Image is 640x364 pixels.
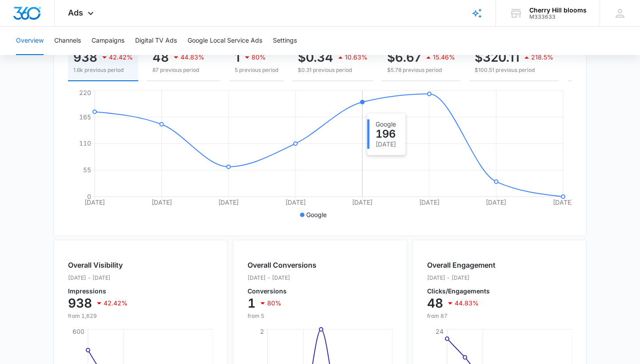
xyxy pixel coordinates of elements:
[427,260,496,270] h2: Overall Engagement
[79,139,91,147] tspan: 110
[260,328,264,335] tspan: 2
[152,50,169,64] p: 48
[79,113,91,121] tspan: 165
[68,288,128,294] p: Impressions
[306,210,327,219] p: Google
[248,274,316,282] p: [DATE] - [DATE]
[109,54,133,60] p: 42.42%
[553,198,573,206] tspan: [DATE]
[87,193,91,200] tspan: 0
[68,8,83,17] span: Ads
[135,27,177,55] button: Digital TV Ads
[235,66,278,74] p: 5 previous period
[68,296,92,310] p: 938
[73,50,97,64] p: 938
[180,54,204,60] p: 44.83%
[188,27,262,55] button: Google Local Service Ads
[248,260,316,270] h2: Overall Conversions
[104,300,128,306] p: 42.42%
[298,66,368,74] p: $0.31 previous period
[455,300,479,306] p: 44.83%
[68,274,128,282] p: [DATE] - [DATE]
[352,198,372,206] tspan: [DATE]
[427,296,443,310] p: 48
[529,14,587,20] div: account id
[427,274,496,282] p: [DATE] - [DATE]
[531,54,553,60] p: 218.5%
[84,198,105,206] tspan: [DATE]
[92,27,124,55] button: Campaigns
[433,54,455,60] p: 15.46%
[345,54,368,60] p: 10.63%
[235,50,240,64] p: 1
[248,288,316,294] p: Conversions
[73,66,133,74] p: 1.6k previous period
[79,89,91,96] tspan: 220
[298,50,333,64] p: $0.34
[83,166,91,174] tspan: 55
[427,288,496,294] p: Clicks/Engagements
[16,27,44,55] button: Overview
[267,300,281,306] p: 80%
[218,198,239,206] tspan: [DATE]
[152,66,215,74] p: 87 previous period
[68,260,128,270] h2: Overall Visibility
[387,66,455,74] p: $5.78 previous period
[387,50,421,64] p: $6.67
[68,312,128,320] p: from 1,629
[248,296,256,310] p: 1
[285,198,306,206] tspan: [DATE]
[72,328,84,335] tspan: 600
[427,312,496,320] p: from 87
[248,312,316,320] p: from 5
[252,54,266,60] p: 80%
[529,7,587,14] div: account name
[419,198,440,206] tspan: [DATE]
[152,198,172,206] tspan: [DATE]
[486,198,506,206] tspan: [DATE]
[54,27,81,55] button: Channels
[273,27,297,55] button: Settings
[436,328,444,335] tspan: 24
[475,50,520,64] p: $320.11
[475,66,553,74] p: $100.51 previous period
